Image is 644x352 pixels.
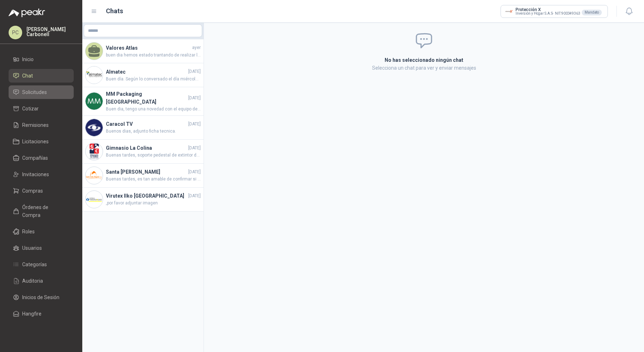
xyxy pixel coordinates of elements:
[22,187,43,195] span: Compras
[22,228,35,236] span: Roles
[106,6,123,16] h1: Chats
[106,44,191,52] h4: Valores Atlas
[82,116,204,140] a: Company LogoCaracol TV[DATE]Buenos dias, adjunto ficha tecnica.
[9,168,74,181] a: Invitaciones
[9,118,74,132] a: Remisiones
[9,26,22,39] div: PC
[82,63,204,87] a: Company LogoAlmatec[DATE]Buen día. Según lo conversado el día miércoles, esta orden se anulara
[26,27,74,37] p: [PERSON_NAME] Carbonell
[22,293,59,301] span: Inicios de Sesión
[22,138,49,145] span: Licitaciones
[299,64,549,72] p: Selecciona un chat para ver y enviar mensajes
[22,72,33,80] span: Chat
[9,9,45,17] img: Logo peakr
[22,55,34,63] span: Inicio
[9,200,74,222] a: Órdenes de Compra
[9,135,74,148] a: Licitaciones
[188,68,201,75] span: [DATE]
[22,105,39,113] span: Cotizar
[22,121,49,129] span: Remisiones
[86,191,103,208] img: Company Logo
[22,261,47,268] span: Categorías
[106,144,187,152] h4: Gimnasio La Colina
[9,291,74,304] a: Inicios de Sesión
[22,88,47,96] span: Solicitudes
[22,170,49,178] span: Invitaciones
[22,154,48,162] span: Compañías
[9,69,74,83] a: Chat
[9,184,74,198] a: Compras
[106,192,187,200] h4: Virutex Ilko [GEOGRAPHIC_DATA]
[188,95,201,101] span: [DATE]
[106,200,201,207] span: ,por favor adjuntar imagen
[106,90,187,106] h4: MM Packaging [GEOGRAPHIC_DATA]
[9,307,74,321] a: Hangfire
[82,188,204,212] a: Company LogoVirutex Ilko [GEOGRAPHIC_DATA][DATE],por favor adjuntar imagen
[82,39,204,63] a: Valores Atlasayerbuen dia hemos estado trantando de realizar la entrega, sin embargo el envio no ...
[9,151,74,165] a: Compañías
[82,164,204,188] a: Company LogoSanta [PERSON_NAME][DATE]Buenas tardes, es tan amable de confirmar si son [DEMOGRAPHI...
[22,277,43,285] span: Auditoria
[106,120,187,128] h4: Caracol TV
[192,44,201,51] span: ayer
[106,152,201,159] span: Buenas tardes, soporte pedestal de extintor de 05 lb no existe debido a su tamaño
[22,310,42,318] span: Hangfire
[82,87,204,116] a: Company LogoMM Packaging [GEOGRAPHIC_DATA][DATE]Buen dia, tengo una novedad con el equipo despach...
[22,203,67,219] span: Órdenes de Compra
[106,52,201,59] span: buen dia hemos estado trantando de realizar la entrega, sin embargo el envio no ha sido recibido....
[86,93,103,110] img: Company Logo
[9,274,74,288] a: Auditoria
[9,85,74,99] a: Solicitudes
[106,106,201,113] span: Buen dia, tengo una novedad con el equipo despachado, no esta realizando la funcion y tomando med...
[9,53,74,66] a: Inicio
[86,66,103,84] img: Company Logo
[106,176,201,183] span: Buenas tardes, es tan amable de confirmar si son [DEMOGRAPHIC_DATA].500 cajas?
[188,145,201,152] span: [DATE]
[86,119,103,136] img: Company Logo
[188,169,201,175] span: [DATE]
[299,56,549,64] h2: No has seleccionado ningún chat
[9,258,74,271] a: Categorías
[106,68,187,76] h4: Almatec
[86,143,103,160] img: Company Logo
[22,244,42,252] span: Usuarios
[188,121,201,128] span: [DATE]
[106,76,201,83] span: Buen día. Según lo conversado el día miércoles, esta orden se anulara
[9,102,74,115] a: Cotizar
[106,168,187,176] h4: Santa [PERSON_NAME]
[82,140,204,164] a: Company LogoGimnasio La Colina[DATE]Buenas tardes, soporte pedestal de extintor de 05 lb no exist...
[106,128,201,135] span: Buenos dias, adjunto ficha tecnica.
[188,193,201,199] span: [DATE]
[86,167,103,184] img: Company Logo
[9,225,74,238] a: Roles
[9,241,74,255] a: Usuarios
